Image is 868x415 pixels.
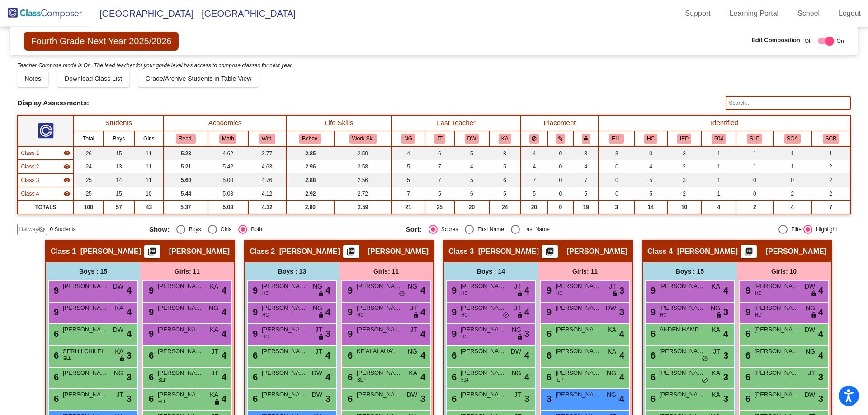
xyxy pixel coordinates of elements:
div: Boys : 15 [643,262,737,280]
td: 2.92 [286,187,334,201]
th: Students [74,115,164,131]
td: 0 [547,173,574,187]
span: [PERSON_NAME] [158,282,203,291]
span: 9 [743,307,750,317]
span: [PERSON_NAME] [262,303,307,312]
span: [PERSON_NAME] [461,282,506,291]
th: Jennifer Taiclet [425,131,454,146]
td: 4 [392,146,425,160]
span: JT [514,303,521,313]
th: Life Skills [286,115,392,131]
span: 9 [544,285,552,295]
span: Sort: [406,225,422,233]
td: 4 [521,146,547,160]
td: 5.21 [164,160,208,173]
span: DW [113,282,123,291]
td: 5.60 [164,173,208,187]
td: 5.03 [208,201,248,214]
span: [PERSON_NAME] [262,282,307,291]
span: NG [313,282,322,291]
td: 1 [811,146,850,160]
td: 2.96 [286,160,334,173]
button: HC [644,134,657,144]
span: NG [313,303,322,313]
td: 8 [489,146,521,160]
td: 3 [573,146,599,160]
td: 7 [425,173,454,187]
div: Both [247,225,262,233]
mat-icon: picture_as_pdf [743,247,754,260]
span: 4 [818,284,823,297]
td: 2.59 [334,201,392,214]
td: 4.62 [208,146,248,160]
div: Filter [788,225,803,233]
td: 15 [104,187,134,201]
td: 5.42 [208,160,248,173]
td: 24 [489,201,521,214]
span: [PERSON_NAME] [158,303,203,312]
span: [PERSON_NAME] [755,303,800,312]
span: JT [609,282,616,291]
mat-icon: visibility [63,163,71,170]
td: 1 [736,160,773,173]
th: Nicole Guzley [392,131,425,146]
td: 5 [392,173,425,187]
span: 3 [723,305,728,319]
th: Total [74,131,104,146]
td: 1 [701,160,736,173]
mat-icon: visibility [63,149,71,157]
td: 1 [701,173,736,187]
th: David Whitney, Jr. [454,131,489,146]
th: Katheryn Anderson [489,131,521,146]
span: HC [262,290,269,297]
td: 3 [667,146,702,160]
th: Last Teacher [392,115,520,131]
td: 2 [736,201,773,214]
div: Boys : 15 [46,262,140,280]
span: Class 4 [21,190,39,198]
span: 4 [524,284,529,297]
td: 0 [736,173,773,187]
span: Class 2 [250,247,275,256]
div: Girls: 11 [339,262,433,280]
span: Display Assessments: [17,99,89,107]
div: Girls: 10 [737,262,831,280]
span: 4 [127,284,132,297]
span: NG [209,303,218,313]
td: 0 [599,160,634,173]
td: 2 [811,173,850,187]
div: Boys : 13 [245,262,339,280]
span: JT [410,303,417,313]
span: NG [711,303,720,313]
span: HC [461,290,467,297]
span: [GEOGRAPHIC_DATA] - [GEOGRAPHIC_DATA] [90,6,296,21]
span: HC [556,290,562,297]
button: 504 [712,134,726,144]
span: On [837,37,844,45]
span: Download Class List [65,75,122,82]
span: 9 [449,285,457,295]
td: 19 [573,201,599,214]
td: Emily Aichele - Emily Aichele [18,160,74,173]
span: Show: [149,225,170,233]
button: SCB [823,134,839,144]
td: 11 [134,160,164,173]
td: 3 [599,146,634,160]
span: 9 [146,285,154,295]
div: Girls [217,225,232,233]
td: 5.44 [164,187,208,201]
td: 11 [134,173,164,187]
span: 4 [420,305,425,319]
button: NG [401,134,415,144]
td: 25 [74,187,104,201]
th: Highly Capable [635,131,667,146]
td: 21 [392,201,425,214]
td: 5 [521,187,547,201]
td: 2 [667,187,702,201]
span: Class 2 [21,163,39,171]
th: Student Concern Plan - Behavior [811,131,850,146]
th: Placement [521,115,599,131]
span: [PERSON_NAME] [357,282,402,291]
td: 5 [454,173,489,187]
span: 4 [222,284,226,297]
